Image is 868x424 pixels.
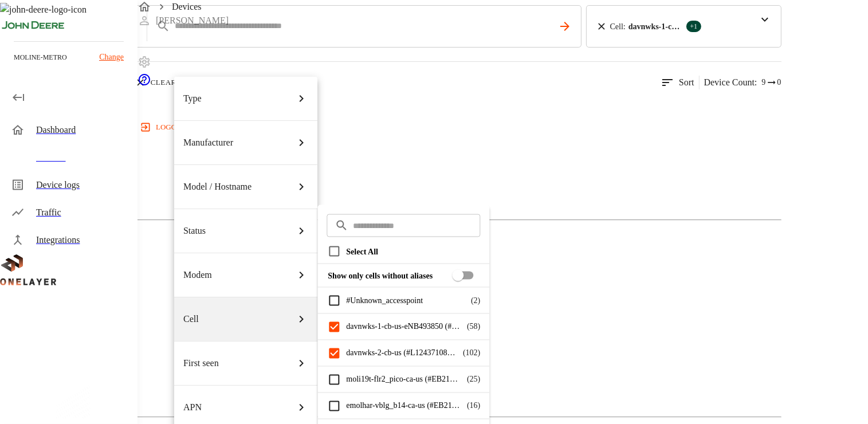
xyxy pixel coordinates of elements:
p: Type [183,92,202,105]
p: #Unknown_accesspoint [346,295,465,307]
p: ( 2 ) [471,295,480,307]
p: davnwks-1-cb-us-eNB493850 (#L1243710840::NOKIA::ASIB) [346,321,461,333]
p: Cell [183,312,199,326]
p: ( 16 ) [467,400,480,412]
p: Model / Hostname [183,180,252,194]
p: Show only cells without aliases [328,269,447,281]
p: Manufacturer [183,136,233,150]
p: APN [183,401,202,414]
p: moli19t-flr2_pico-ca-us (#EB212810102::NOKIA::FW2QQD) [346,374,461,386]
p: Select All [346,245,480,257]
p: ( 102 ) [463,347,480,359]
p: Modem [183,268,212,282]
p: emolhar-vblg_b14-ca-us (#EB211311833::NOKIA::FW2QQD) [346,400,461,412]
p: ( 58 ) [467,321,480,333]
p: davnwks-2-cb-us (#L1243710802::NOKIA::ASIB) [346,347,457,359]
p: First seen [183,356,219,370]
p: Status [183,224,206,238]
p: ( 25 ) [467,374,480,386]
